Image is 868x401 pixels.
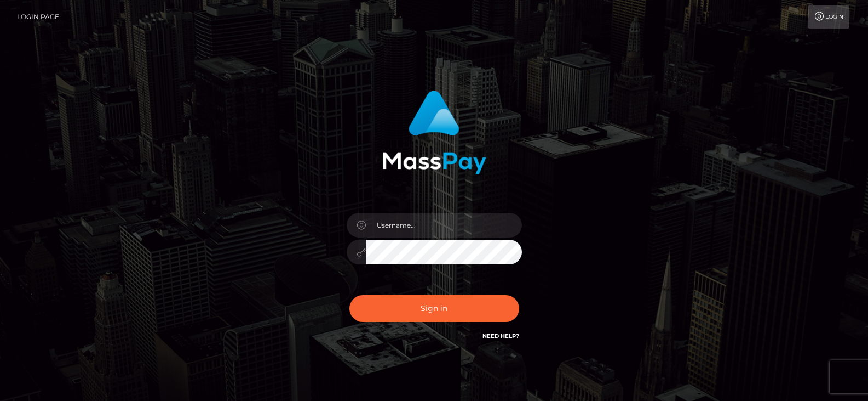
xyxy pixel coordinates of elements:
button: Sign in [349,295,519,322]
input: Username... [366,213,522,238]
a: Login Page [17,5,59,29]
a: Login [808,5,849,29]
a: Need Help? [482,332,519,340]
img: MassPay Login [382,91,486,174]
